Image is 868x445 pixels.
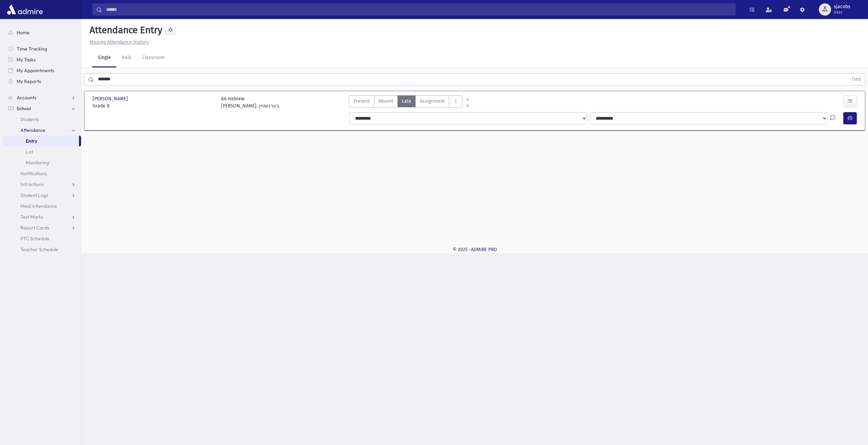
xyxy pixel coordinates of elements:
a: Classroom [137,48,170,67]
a: PTC Schedule [3,233,81,244]
span: Notifications [20,170,47,177]
img: AdmirePro [5,3,44,16]
a: School [3,103,81,114]
span: Report Cards [20,225,49,231]
div: AttTypes [349,95,462,109]
span: Time Tracking [17,46,47,52]
a: Accounts [3,92,81,103]
u: Missing Attendance History [90,39,149,45]
span: Accounts [17,95,36,101]
span: Home [17,29,29,36]
span: My Reports [17,78,41,84]
span: Absent [378,98,393,105]
span: School [17,105,31,112]
a: Attendance [3,125,81,136]
span: My Tasks [17,57,36,63]
span: My Appointments [17,67,54,74]
a: ADMIRE PRO [471,247,497,252]
span: Grade 8 [93,102,214,109]
div: © 2025 - [92,246,857,253]
span: Attendance [20,127,45,133]
span: Present [353,98,370,105]
a: Missing Attendance History [87,39,149,45]
a: Students [3,114,81,125]
a: Notifications [3,168,81,179]
a: Time Tracking [3,43,81,54]
input: Search [102,3,735,16]
a: Student Logs [3,190,81,201]
span: Infractions [20,181,44,187]
a: Bulk [116,48,137,67]
span: Monitoring [26,160,49,166]
span: Meal Attendance [20,203,57,209]
a: List [3,146,81,157]
span: Student Logs [20,192,48,198]
span: [PERSON_NAME] [93,95,129,102]
a: Meal Attendance [3,201,81,211]
div: 8A Hebrew [PERSON_NAME]. בערנשטיין [221,95,279,109]
span: List [26,149,33,155]
button: Find [848,74,865,85]
a: My Appointments [3,65,81,76]
a: Monitoring [3,157,81,168]
a: Home [3,27,81,38]
a: Infractions [3,179,81,190]
span: Entry [26,138,37,144]
a: Single [92,48,116,67]
span: Students [20,116,39,122]
a: My Reports [3,76,81,87]
a: Entry [3,136,79,146]
a: Test Marks [3,211,81,222]
a: Teacher Schedule [3,244,81,255]
span: Assignment [420,98,445,105]
span: Late [402,98,411,105]
span: PTC Schedule [20,236,50,242]
a: My Tasks [3,54,81,65]
span: sjacobs [834,4,850,9]
h5: Attendance Entry [87,24,162,36]
span: Test Marks [20,214,43,220]
span: Teacher Schedule [20,246,58,252]
a: Report Cards [3,222,81,233]
span: User [834,9,850,15]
